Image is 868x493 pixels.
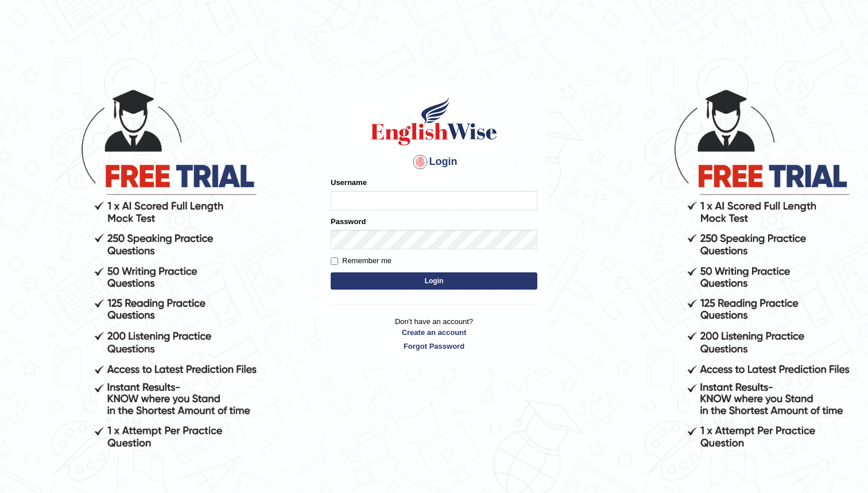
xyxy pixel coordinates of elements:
a: Forgot Password [331,341,537,352]
label: Username [331,177,367,188]
label: Remember me [331,255,392,267]
h4: Login [331,153,537,171]
label: Password [331,216,366,227]
img: Logo of English Wise sign in for intelligent practice with AI [369,95,499,147]
button: Login [331,272,537,290]
a: Create an account [331,327,537,338]
p: Don't have an account? [331,316,537,352]
input: Remember me [331,257,338,265]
